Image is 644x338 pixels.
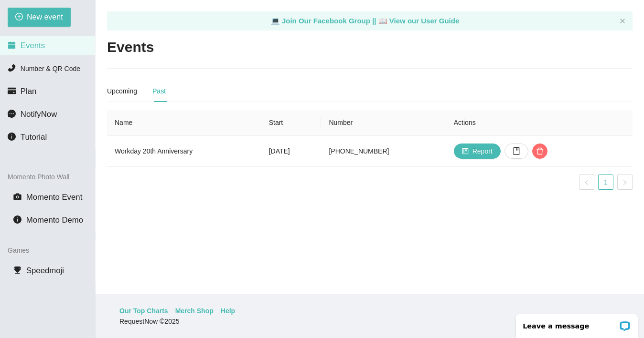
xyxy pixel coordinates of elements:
[21,41,45,50] span: Events
[21,87,37,96] span: Plan
[107,86,137,96] div: Upcoming
[617,174,633,190] button: right
[321,136,446,167] td: [PHONE_NUMBER]
[21,65,80,72] span: Number & QR Code
[8,87,16,95] span: credit-card
[271,17,280,25] span: laptop
[26,266,64,275] span: Speedmoji
[152,86,166,96] div: Past
[617,174,633,190] li: Next Page
[454,143,501,159] button: projectReport
[598,174,613,190] li: 1
[119,306,168,316] a: Our Top Charts
[378,17,387,25] span: laptop
[8,110,16,118] span: message
[599,175,613,189] a: 1
[378,17,460,25] a: laptop View our User Guide
[622,180,628,185] span: right
[8,8,71,27] button: plus-circleNew event
[8,64,16,72] span: phone
[532,143,547,159] button: delete
[26,193,83,202] span: Momento Event
[533,147,547,155] span: delete
[620,18,625,24] button: close
[13,193,21,201] span: camera
[504,143,528,159] button: book
[321,110,446,136] th: Number
[8,41,16,49] span: calendar
[472,146,493,156] span: Report
[271,17,378,25] a: laptop Join Our Facebook Group ||
[513,147,520,155] span: book
[175,306,214,316] a: Merch Shop
[579,174,594,190] li: Previous Page
[13,215,21,224] span: info-circle
[8,133,16,141] span: info-circle
[261,110,322,136] th: Start
[107,136,261,167] td: Workday 20th Anniversary
[15,13,23,22] span: plus-circle
[462,148,469,155] span: project
[119,316,618,327] div: RequestNow © 2025
[21,110,57,119] span: NotifyNow
[107,110,261,136] th: Name
[107,38,154,57] h2: Events
[620,18,625,24] span: close
[584,180,590,185] span: left
[21,133,47,142] span: Tutorial
[446,110,633,136] th: Actions
[27,11,63,23] span: New event
[579,174,594,190] button: left
[510,308,644,338] iframe: LiveChat chat widget
[13,266,21,274] span: trophy
[221,306,235,316] a: Help
[261,136,322,167] td: [DATE]
[26,215,83,225] span: Momento Demo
